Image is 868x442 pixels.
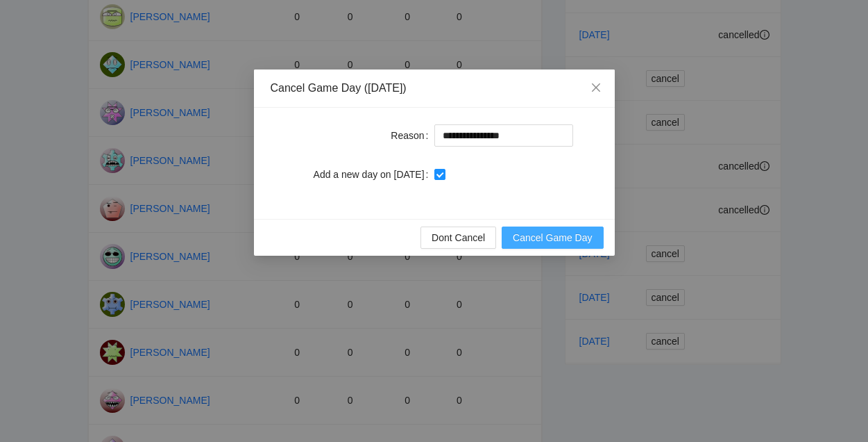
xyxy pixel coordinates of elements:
[420,227,496,249] button: Dont Cancel
[502,227,603,249] button: Cancel Game Day
[314,163,434,186] label: Add a new day on 11/13/25
[391,124,434,147] label: Reason
[432,230,485,245] span: Dont Cancel
[590,82,602,93] span: close
[577,69,615,107] button: Close
[434,124,573,147] input: Reason
[513,230,592,245] span: Cancel Game Day
[271,81,598,96] div: Cancel Game Day ([DATE])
